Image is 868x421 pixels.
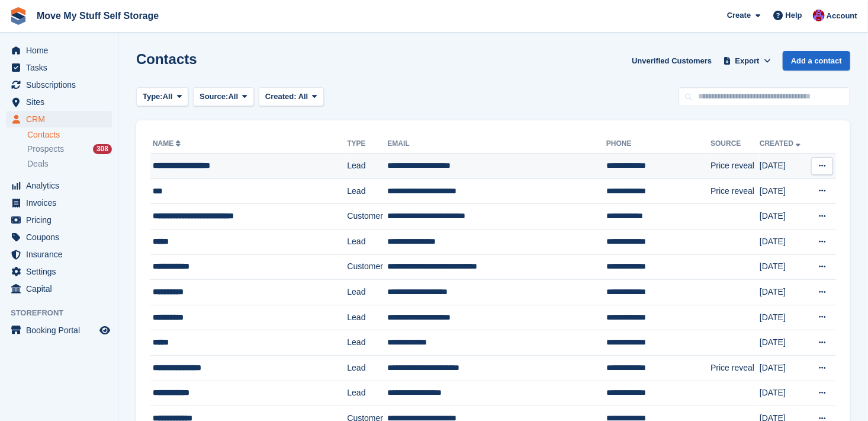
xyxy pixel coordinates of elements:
[9,7,27,25] img: stora-icon-8386f47178a22dfd0bd8f6a31ec36ba5ce8667c1dd55bd0f319d3a0aa187defe.svg
[711,135,760,154] th: Source
[347,135,387,154] th: Type
[6,42,112,59] a: menu
[6,280,112,297] a: menu
[727,9,751,21] span: Create
[193,87,254,107] button: Source: All
[200,91,228,103] span: Source:
[32,6,163,25] a: Move My Stuff Self Storage
[760,178,808,204] td: [DATE]
[136,87,188,107] button: Type: All
[6,76,112,93] a: menu
[163,91,173,103] span: All
[827,10,857,22] span: Account
[711,154,760,179] td: Price reveal
[153,139,183,148] a: Name
[760,305,808,330] td: [DATE]
[760,330,808,356] td: [DATE]
[26,59,97,76] span: Tasks
[26,322,97,339] span: Booking Portal
[760,229,808,254] td: [DATE]
[6,246,112,263] a: menu
[98,323,112,337] a: Preview store
[627,51,716,71] a: Unverified Customers
[347,355,387,381] td: Lead
[265,92,297,101] span: Created:
[711,355,760,381] td: Price reveal
[347,254,387,280] td: Customer
[347,154,387,179] td: Lead
[735,55,760,67] span: Export
[26,111,97,127] span: CRM
[760,355,808,381] td: [DATE]
[347,330,387,356] td: Lead
[27,158,49,170] span: Deals
[6,322,112,339] a: menu
[27,143,112,155] a: Prospects 308
[347,229,387,254] td: Lead
[347,280,387,305] td: Lead
[298,92,308,101] span: All
[26,229,97,245] span: Coupons
[6,212,112,228] a: menu
[143,91,163,103] span: Type:
[6,111,112,127] a: menu
[27,129,112,141] a: Contacts
[136,51,197,67] h1: Contacts
[27,143,64,155] span: Prospects
[6,59,112,76] a: menu
[760,381,808,406] td: [DATE]
[6,194,112,211] a: menu
[760,154,808,179] td: [DATE]
[26,263,97,280] span: Settings
[6,177,112,194] a: menu
[347,305,387,330] td: Lead
[760,139,803,148] a: Created
[6,229,112,245] a: menu
[760,254,808,280] td: [DATE]
[26,42,97,59] span: Home
[760,204,808,229] td: [DATE]
[760,280,808,305] td: [DATE]
[26,177,97,194] span: Analytics
[93,144,112,154] div: 308
[347,381,387,406] td: Lead
[27,158,112,170] a: Deals
[26,212,97,228] span: Pricing
[387,135,606,154] th: Email
[786,9,802,21] span: Help
[6,263,112,280] a: menu
[783,51,850,71] a: Add a contact
[26,246,97,263] span: Insurance
[11,307,118,319] span: Storefront
[229,91,239,103] span: All
[721,51,773,71] button: Export
[347,178,387,204] td: Lead
[259,87,324,107] button: Created: All
[6,94,112,110] a: menu
[26,280,97,297] span: Capital
[711,178,760,204] td: Price reveal
[26,94,97,110] span: Sites
[813,9,825,21] img: Carrie Machin
[26,194,97,211] span: Invoices
[347,204,387,229] td: Customer
[26,76,97,93] span: Subscriptions
[606,135,711,154] th: Phone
